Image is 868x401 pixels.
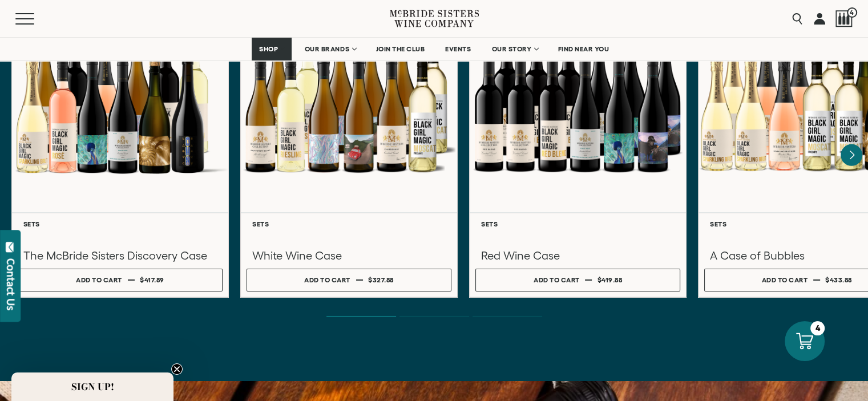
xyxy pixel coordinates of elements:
[11,372,173,401] div: SIGN UP!Close teaser
[534,272,580,288] div: Add to cart
[76,272,122,288] div: Add to cart
[369,38,433,60] a: JOIN THE CLUB
[305,45,349,53] span: OUR BRANDS
[484,38,545,60] a: OUR STORY
[551,38,617,60] a: FIND NEAR YOU
[297,38,363,60] a: OUR BRANDS
[438,38,478,60] a: EVENTS
[247,269,451,291] button: Add to cart $327.88
[252,220,446,228] h6: Sets
[847,7,857,18] span: 4
[558,45,609,53] span: FIND NEAR YOU
[23,220,217,228] h6: Sets
[491,45,531,53] span: OUR STORY
[23,248,217,263] h3: The McBride Sisters Discovery Case
[825,276,852,283] span: $433.88
[252,38,292,60] a: SHOP
[5,258,17,310] div: Contact Us
[762,272,808,288] div: Add to cart
[399,316,469,317] li: Page dot 2
[368,276,394,283] span: $327.88
[326,316,396,317] li: Page dot 1
[810,321,825,335] div: 4
[475,269,680,291] button: Add to cart $419.88
[71,380,114,394] span: SIGN UP!
[15,13,56,25] button: Mobile Menu Trigger
[376,45,425,53] span: JOIN THE CLUB
[481,220,675,228] h6: Sets
[171,363,183,375] button: Close teaser
[18,269,223,291] button: Add to cart $417.89
[304,272,350,288] div: Add to cart
[841,144,862,166] button: Next
[597,276,623,283] span: $419.88
[252,248,446,263] h3: White Wine Case
[259,45,278,53] span: SHOP
[481,248,675,263] h3: Red Wine Case
[140,276,164,283] span: $417.89
[445,45,471,53] span: EVENTS
[473,316,542,317] li: Page dot 3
